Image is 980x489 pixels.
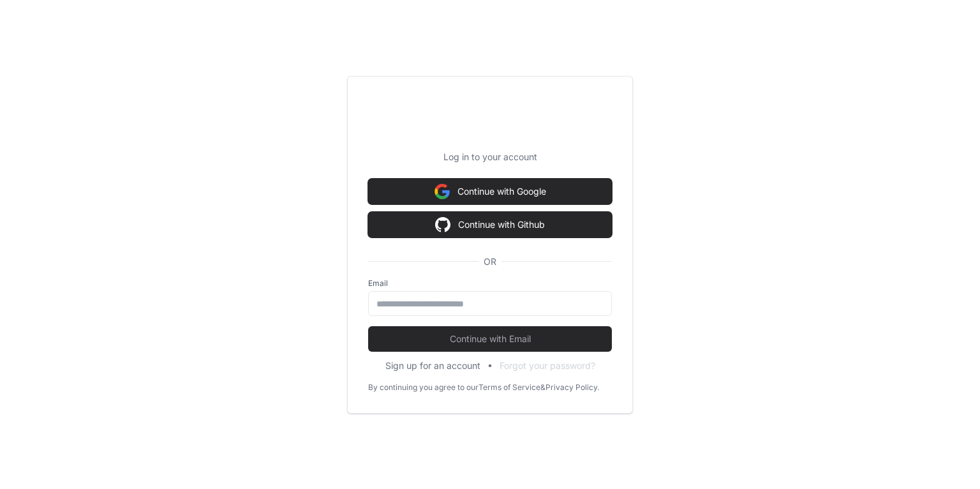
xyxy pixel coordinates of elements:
span: Continue with Email [368,333,612,345]
img: Sign in with google [435,212,450,237]
button: Continue with Email [368,326,612,352]
a: Privacy Policy. [546,382,599,393]
img: Sign in with google [434,179,450,204]
p: Log in to your account [368,151,612,163]
a: Terms of Service [479,382,540,393]
label: Email [368,278,612,289]
button: Sign up for an account [385,359,480,372]
span: OR [479,255,501,268]
div: & [540,382,546,393]
div: By continuing you agree to our [368,382,479,393]
button: Continue with Github [368,212,612,237]
button: Forgot your password? [500,359,595,372]
button: Continue with Google [368,179,612,204]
